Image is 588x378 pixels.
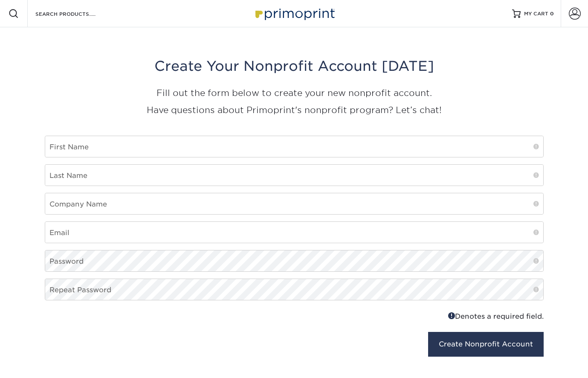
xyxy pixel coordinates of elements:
div: Denotes a required field. [301,311,544,322]
h3: Create Your Nonprofit Account [DATE] [45,58,544,74]
span: MY CART [524,10,548,17]
span: 0 [550,11,554,17]
button: Create Nonprofit Account [428,332,544,357]
p: Fill out the form below to create your new nonprofit account. Have questions about Primoprint's n... [45,84,544,119]
input: SEARCH PRODUCTS..... [35,9,118,19]
img: Primoprint [252,4,337,23]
